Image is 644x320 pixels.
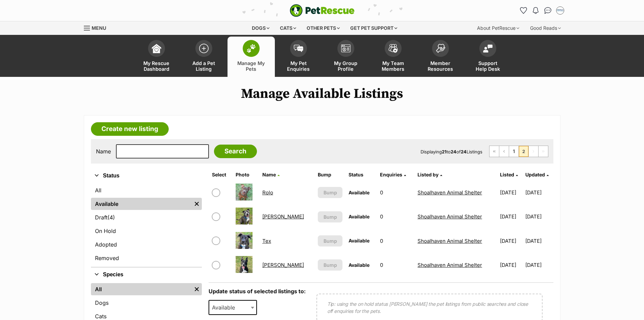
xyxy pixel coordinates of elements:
[275,37,322,77] a: My Pet Enquiries
[436,44,445,53] img: member-resources-icon-8e73f808a243e03378d46382f2149f9095a855e16c252ad45f914b54edf8863c.svg
[377,253,414,277] td: 0
[262,213,304,220] a: [PERSON_NAME]
[497,181,525,204] td: [DATE]
[421,149,482,154] span: Displaying to of Listings
[262,172,280,177] a: Name
[91,184,202,196] a: All
[533,7,538,14] img: notifications-46538b983faf8c2785f20acdc204bb7945ddae34d4c08c2a6579f10ce5e182be.svg
[318,259,342,271] button: Bump
[247,21,274,35] div: Dogs
[530,5,541,16] button: Notifications
[91,211,202,223] a: Draft
[91,198,192,210] a: Available
[324,189,337,196] span: Bump
[228,37,275,77] a: Manage My Pets
[283,60,314,72] span: My Pet Enquiries
[209,303,242,312] span: Available
[275,21,301,35] div: Cats
[377,229,414,253] td: 0
[464,37,511,77] a: Support Help Desk
[529,146,538,157] span: Next page
[525,229,553,253] td: [DATE]
[497,253,525,277] td: [DATE]
[418,189,482,196] a: Shoalhaven Animal Shelter
[489,146,548,157] nav: Pagination
[518,5,529,16] a: Favourites
[555,5,566,16] button: My account
[192,198,202,210] a: Remove filter
[91,297,202,309] a: Dogs
[294,45,303,52] img: pet-enquiries-icon-7e3ad2cf08bfb03b45e93fb7055b45f3efa6380592205ae92323e6603595dc1f.svg
[262,262,304,268] a: [PERSON_NAME]
[92,25,106,31] span: Menu
[544,7,551,14] img: chat-41dd97257d64d25036548639549fe6c8038ab92f7586957e7f3b1b290dea8141.svg
[346,169,377,180] th: Status
[543,5,553,16] a: Conversations
[322,37,369,77] a: My Group Profile
[525,253,553,277] td: [DATE]
[380,172,402,177] span: translation missing: en.admin.listings.index.attributes.enquiries
[557,7,564,14] img: Jodie Parnell profile pic
[209,169,232,180] th: Select
[417,37,464,77] a: Member Resources
[472,21,524,35] div: About PetRescue
[331,60,361,72] span: My Group Profile
[500,172,518,177] a: Listed
[519,146,528,157] span: Page 2
[327,300,532,315] p: Tip: using the on hold status [PERSON_NAME] the pet listings from public searches and close off e...
[518,5,566,16] ul: Account quick links
[345,21,402,35] div: Get pet support
[418,172,442,177] a: Listed by
[378,60,408,72] span: My Team Members
[152,44,161,53] img: dashboard-icon-eb2f2d2d3e046f16d808141f083e7271f6b2e854fb5c12c21221c1fb7104beca.svg
[290,4,355,17] a: PetRescue
[539,146,548,157] span: Last page
[262,172,276,177] span: Name
[525,172,549,177] a: Updated
[473,60,503,72] span: Support Help Desk
[324,213,337,220] span: Bump
[290,4,355,17] img: logo-e224e6f780fb5917bec1dbf3a21bbac754714ae5b6737aabdf751b685950b380.svg
[525,21,566,35] div: Good Reads
[133,37,180,77] a: My Rescue Dashboard
[302,21,344,35] div: Other pets
[369,37,417,77] a: My Team Members
[349,214,369,219] span: Available
[246,44,256,53] img: manage-my-pets-icon-02211641906a0b7f246fdf0571729dbe1e7629f14944591b6c1af311fb30b64b.svg
[380,172,406,177] a: Enquiries
[318,235,342,247] button: Bump
[233,169,259,180] th: Photo
[499,146,509,157] a: Previous page
[497,205,525,228] td: [DATE]
[91,270,202,279] button: Species
[418,238,482,244] a: Shoalhaven Animal Shelter
[377,205,414,228] td: 0
[209,288,306,295] label: Update status of selected listings to:
[490,146,499,157] a: First page
[461,149,467,154] strong: 24
[324,261,337,269] span: Bump
[108,213,115,221] span: (4)
[180,37,228,77] a: Add a Pet Listing
[84,21,111,34] a: Menu
[377,181,414,204] td: 0
[318,187,342,198] button: Bump
[189,60,219,72] span: Add a Pet Listing
[349,238,369,243] span: Available
[418,262,482,268] a: Shoalhaven Animal Shelter
[236,60,266,72] span: Manage My Pets
[91,122,169,136] a: Create new listing
[324,237,337,244] span: Bump
[418,172,438,177] span: Listed by
[451,149,456,154] strong: 24
[141,60,172,72] span: My Rescue Dashboard
[318,211,342,222] button: Bump
[388,44,398,53] img: team-members-icon-5396bd8760b3fe7c0b43da4ab00e1e3bb1a5d9ba89233759b79545d2d3fc5d0d.svg
[500,172,514,177] span: Listed
[341,44,351,52] img: group-profile-icon-3fa3cf56718a62981997c0bc7e787c4b2cf8bcc04b72c1350f741eb67cf2f40e.svg
[91,183,202,267] div: Status
[192,283,202,295] a: Remove filter
[91,238,202,251] a: Adopted
[497,229,525,253] td: [DATE]
[315,169,345,180] th: Bump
